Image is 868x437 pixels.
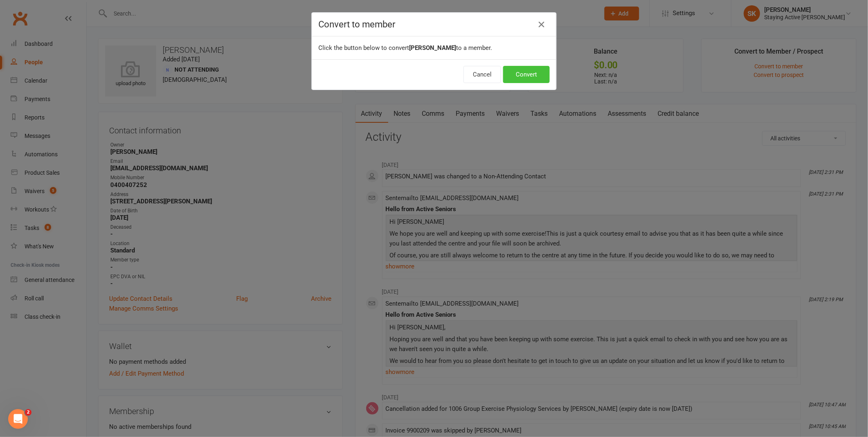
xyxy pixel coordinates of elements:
button: Convert [503,66,550,83]
h4: Convert to member [318,19,550,29]
button: Cancel [463,66,501,83]
iframe: Intercom live chat [8,409,28,429]
button: Close [535,18,548,31]
b: [PERSON_NAME] [409,44,456,52]
span: 2 [25,409,31,416]
div: Click the button below to convert to a member. [312,36,556,59]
